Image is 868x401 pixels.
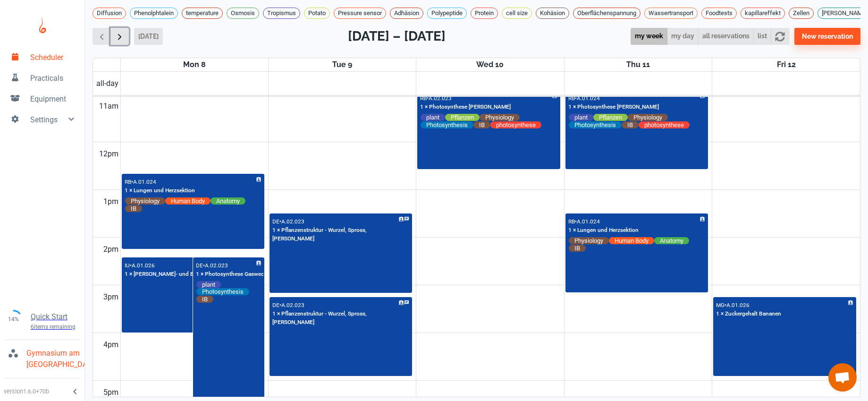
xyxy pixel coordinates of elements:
[753,28,771,45] button: list
[828,363,857,392] a: Chat öffnen
[573,9,640,18] span: Oberflächenspannung
[272,226,410,243] p: 1 × Pflanzenstruktur - Wurzel, Spross, [PERSON_NAME]
[182,9,222,18] span: temperature
[196,270,274,279] p: 1 × Photosynthese Gaswechsel
[130,9,177,18] span: Phenolphtalein
[130,8,178,19] div: Phenolphtalein
[304,8,330,19] div: Potato
[125,270,238,279] p: 1 × [PERSON_NAME]- und Blutdruckmessung
[125,205,142,213] span: IB
[304,9,329,18] span: Potato
[536,8,569,19] div: Kohäsion
[644,8,698,19] div: Wassertransport
[272,302,281,308] p: DE •
[196,288,249,296] span: Photosynthesis
[741,8,785,19] div: kapillareffekt
[716,302,726,308] p: MG •
[771,28,789,45] button: refresh
[794,28,860,45] button: New reservation
[667,28,699,45] button: my day
[789,9,813,18] span: Zellen
[101,190,120,213] div: 1pm
[97,94,120,118] div: 11am
[474,58,506,71] a: September 10, 2025
[125,179,133,185] p: RB •
[490,121,541,129] span: photosynthese
[205,262,228,269] p: A.02.023
[741,9,784,18] span: kapillareffekt
[211,197,245,205] span: Anatomy
[101,238,120,261] div: 2pm
[330,58,354,71] a: September 9, 2025
[628,113,668,121] span: Physiology
[593,113,628,121] span: Pflanzen
[471,9,497,18] span: Protein
[789,8,814,19] div: Zellen
[420,103,511,111] p: 1 × Photosynthese [PERSON_NAME]
[93,28,111,45] button: Previous week
[573,8,640,19] div: Oberflächenspannung
[639,121,690,129] span: photosynthese
[110,28,129,45] button: Next week
[272,310,410,327] p: 1 × Pflanzenstruktur - Wurzel, Spross, [PERSON_NAME]
[134,28,163,45] button: [DATE]
[427,8,467,19] div: Polypeptide
[480,113,520,121] span: Physiology
[568,226,639,235] p: 1 × Lungen und Herzsektion
[631,28,667,45] button: my week
[227,8,259,19] div: Osmosis
[421,113,445,121] span: plant
[281,218,304,225] p: A.02.023
[577,218,600,225] p: A.01.024
[196,262,205,269] p: DE •
[428,9,466,18] span: Polypeptide
[624,58,652,71] a: September 11, 2025
[94,78,120,89] span: all-day
[698,28,754,45] button: all reservations
[429,95,452,102] p: A.02.023
[334,8,386,19] div: Pressure sensor
[97,142,120,166] div: 12pm
[775,58,798,71] a: September 12, 2025
[702,9,736,18] span: Foodtests
[536,9,569,18] span: Kohäsion
[390,9,423,18] span: Adhäsion
[165,197,211,205] span: Human Body
[101,333,120,357] div: 4pm
[125,197,165,205] span: Physiology
[701,8,737,19] div: Foodtests
[654,237,689,245] span: Anatomy
[125,262,132,269] p: IU •
[568,103,659,111] p: 1 × Photosynthese [PERSON_NAME]
[473,121,490,129] span: IB
[568,218,577,225] p: RB •
[133,179,156,185] p: A.01.024
[622,121,639,129] span: IB
[502,8,532,19] div: cell size
[421,121,473,129] span: Photosynthesis
[227,9,259,18] span: Osmosis
[609,237,654,245] span: Human Body
[445,113,480,121] span: Pflanzen
[716,310,781,318] p: 1 × Zuckergehalt Bananen
[726,302,750,308] p: A.01.026
[420,95,429,102] p: RB •
[281,302,304,308] p: A.02.023
[132,262,155,269] p: A.01.026
[569,244,586,252] span: IB
[390,8,423,19] div: Adhäsion
[263,8,300,19] div: Tropismus
[577,95,600,102] p: A.01.024
[263,9,300,18] span: Tropismus
[93,9,126,18] span: Diffusion
[93,8,126,19] div: Diffusion
[181,58,208,71] a: September 8, 2025
[569,121,622,129] span: Photosynthesis
[182,8,223,19] div: temperature
[502,9,531,18] span: cell size
[645,9,697,18] span: Wassertransport
[125,187,195,195] p: 1 × Lungen und Herzsektion
[196,295,213,303] span: IB
[568,95,577,102] p: RB •
[101,285,120,309] div: 3pm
